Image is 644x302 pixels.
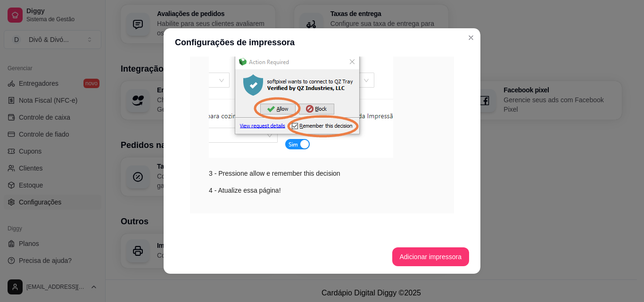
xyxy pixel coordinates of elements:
[392,247,470,266] button: Adicionar impressora
[209,34,435,179] div: 3 - Pressione allow e remember this decision
[209,185,435,196] div: 4 - Atualize essa página!
[209,34,393,158] img: exemplo
[164,28,480,57] header: Configurações de impressora
[463,30,479,45] button: Close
